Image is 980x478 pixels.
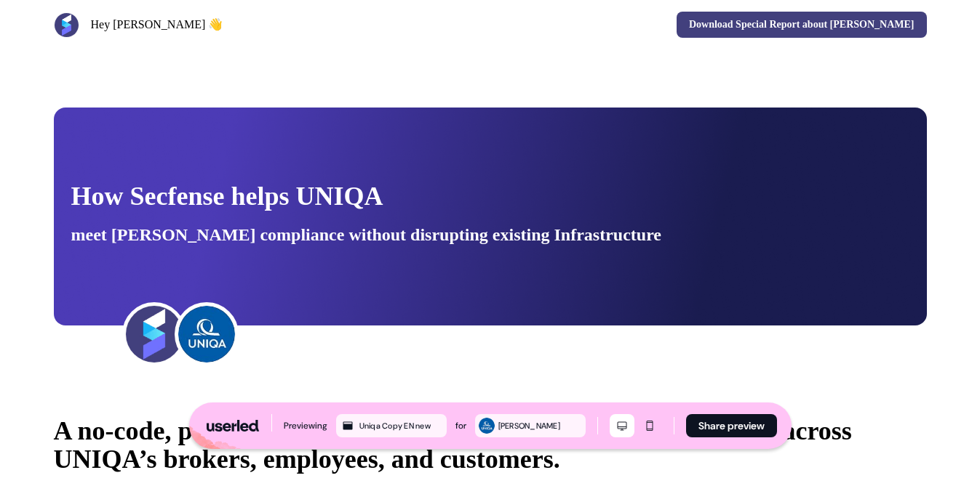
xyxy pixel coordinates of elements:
div: Previewing [284,418,327,433]
button: Mobile mode [637,414,662,437]
button: Desktop mode [610,414,634,437]
div: for [455,418,466,433]
span: How Secfense helps UNIQA [71,182,383,211]
button: Share preview [686,414,777,437]
span: meet [PERSON_NAME] compliance without disrupting existing Infrastructure [71,225,662,244]
a: How Secfense helps UNIQAmeet [PERSON_NAME] compliance without disrupting existing Infrastructure [54,108,927,325]
div: [PERSON_NAME] [498,419,583,432]
a: Download Special Report about [PERSON_NAME] [677,12,927,38]
span: A no-code, policy-driven layer for secure, scalable authentication across UNIQA’s brokers, employ... [54,416,852,474]
div: Uniqa Copy EN new [359,419,444,432]
h3: Hey [PERSON_NAME] 👋 [91,16,223,33]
